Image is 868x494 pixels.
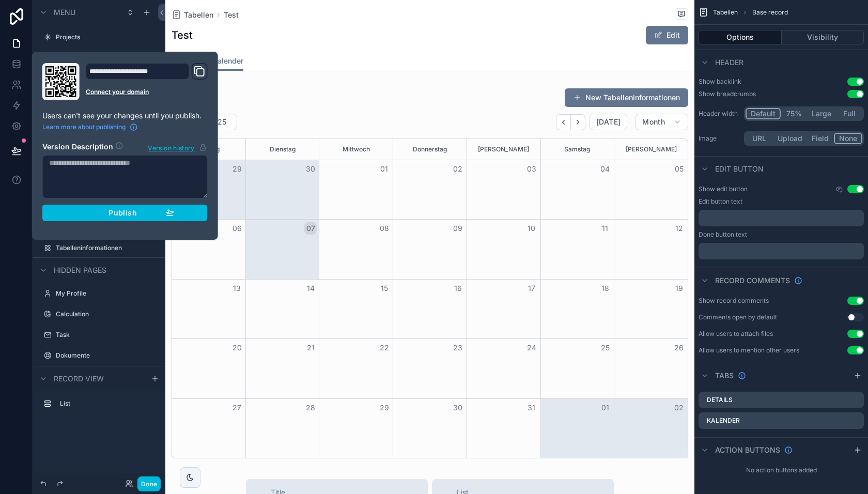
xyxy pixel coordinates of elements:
[673,163,685,175] button: 05
[378,342,391,354] button: 22
[699,185,748,193] label: Show edit button
[834,133,862,144] button: None
[56,331,153,339] label: Task
[715,164,764,174] span: Edit button
[525,342,538,354] button: 24
[673,402,685,414] button: 02
[56,289,153,298] label: My Profile
[56,244,153,252] label: Tabelleninformationen
[836,108,862,119] button: Full
[452,402,464,414] button: 30
[212,52,243,71] a: Kalender
[699,110,740,118] label: Header width
[54,265,106,275] span: Hidden pages
[715,371,734,381] span: Tabs
[304,282,317,295] button: 14
[42,142,113,153] h2: Version Description
[147,142,207,153] button: Version history
[231,163,243,175] button: 29
[452,342,464,354] button: 23
[715,275,790,286] span: Record comments
[452,163,464,175] button: 02
[746,133,773,144] button: URL
[86,63,208,100] div: Domain and Custom Link
[525,402,538,414] button: 31
[172,28,193,42] h1: Test
[86,88,208,96] a: Connect your domain
[231,342,243,354] button: 20
[54,7,75,18] span: Menu
[673,342,685,354] button: 26
[699,313,777,321] div: Comments open by default
[699,297,769,305] div: Show record comments
[304,342,317,354] button: 21
[525,163,538,175] button: 03
[715,445,780,455] span: Action buttons
[707,396,733,404] label: Details
[56,351,153,360] label: Dokumente
[525,282,538,295] button: 17
[525,222,538,235] button: 10
[42,111,208,121] p: Users can't see your changes until you publish.
[56,33,153,41] label: Projects
[781,108,807,119] button: 75%
[452,282,464,295] button: 16
[646,26,688,44] button: Edit
[807,133,834,144] button: Field
[56,310,153,318] label: Calculation
[599,342,611,354] button: 25
[212,56,243,66] span: Kalender
[599,163,611,175] button: 04
[699,243,864,259] div: scrollable content
[599,222,611,235] button: 11
[60,399,151,408] label: List
[699,78,741,86] div: Show backlink
[599,282,611,295] button: 18
[699,346,799,354] div: Allow users to mention other users
[699,90,756,98] div: Show breadcrumbs
[713,8,738,17] span: Tabellen
[378,402,391,414] button: 29
[673,282,685,295] button: 19
[42,123,138,131] a: Learn more about publishing
[452,222,464,235] button: 09
[137,476,161,491] button: Done
[782,30,864,44] button: Visibility
[699,197,742,206] label: Edit button text
[715,57,743,68] span: Header
[807,108,836,119] button: Large
[231,282,243,295] button: 13
[746,108,781,119] button: Default
[699,230,747,239] label: Done button text
[699,210,864,226] div: scrollable content
[699,30,782,44] button: Options
[304,402,317,414] button: 28
[224,10,239,20] a: Test
[699,134,740,143] label: Image
[378,222,391,235] button: 08
[172,10,213,20] a: Tabellen
[752,8,788,17] span: Base record
[673,222,685,235] button: 12
[148,142,194,152] span: Version history
[707,416,740,425] label: Kalender
[231,222,243,235] button: 06
[304,222,317,235] button: 07
[231,402,243,414] button: 27
[33,391,165,422] div: scrollable content
[184,10,213,20] span: Tabellen
[109,208,136,218] span: Publish
[599,402,611,414] button: 01
[699,330,773,338] div: Allow users to attach files
[694,462,868,478] div: No action buttons added
[304,163,317,175] button: 30
[378,163,391,175] button: 01
[42,123,126,131] span: Learn more about publishing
